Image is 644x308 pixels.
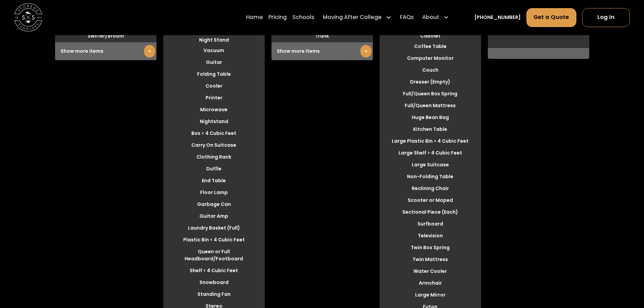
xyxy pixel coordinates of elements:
li: Guitar [163,57,265,68]
li: Television [380,231,481,241]
li: Twin Mattress [380,254,481,265]
li: Dresser (Empty) [380,77,481,87]
li: Reclining Chair [380,183,481,194]
li: Sectional Piece (Each) [380,207,481,217]
li: Scooter or Moped [380,195,481,206]
li: Cooler [163,81,265,91]
li: Clothing Rack [163,152,265,162]
img: Storage Scholars main logo [14,3,42,31]
li: Swiffer/Broom [55,31,157,41]
a: Log In [582,8,630,27]
li: Surfboard [380,219,481,229]
li: Armchair [380,278,481,288]
li: Non-Folding Table [380,171,481,182]
li: Snowboard [163,277,265,288]
li: Printer [163,93,265,103]
div: Show more items [271,42,373,60]
div: Show more items [55,42,157,60]
div: Moving After College [323,14,382,22]
li: Twin Box Spring [380,242,481,253]
li: Nightstand [163,116,265,127]
li: Shelf < 4 Cubic Feet [163,265,265,276]
li: Huge Bean Bag [380,112,481,123]
li: Kitchen Table [380,124,481,135]
li: Floor Lamp [163,187,265,198]
li: Full/Queen Box Spring [380,89,481,99]
li: Large Plastic Bin > 4 Cubic Feet [380,136,481,146]
a: Get a Quote [526,8,577,27]
li: Full/Queen Mattress [380,100,481,111]
li: Box < 4 Cubic Feet [163,128,265,139]
li: Standing Fan [163,289,265,300]
li: Guitar Amp [163,211,265,221]
li: Water Cooler [380,266,481,277]
li: Duffle [163,164,265,174]
a: FAQs [400,8,414,27]
li: End Table [163,175,265,186]
li: Coffee Table [380,41,481,52]
a: Home [246,8,263,27]
li: Microwave [163,104,265,115]
li: Large Mirror [380,290,481,300]
li: Garbage Can [163,199,265,210]
div: About [420,8,452,27]
a: Schools [292,8,314,27]
li: Large Suitcase [380,160,481,170]
li: Large Shelf > 4 Cubic Feet [380,148,481,158]
li: Plastic Bin < 4 Cubic Feet [163,235,265,245]
a: [PHONE_NUMBER] [474,14,521,21]
li: Computer Monitor [380,53,481,64]
li: Folding Table [163,69,265,79]
a: Pricing [268,8,287,27]
li: Laundry Basket (Full) [163,223,265,233]
div: About [422,14,439,22]
li: Night Stand [163,35,265,45]
a: home [14,3,42,31]
li: Vacuum [163,45,265,56]
a: + [144,45,155,57]
li: Cabinet [380,31,481,41]
a: + [360,45,372,57]
li: Couch [380,65,481,75]
li: Queen or Full Headboard/Footboard [163,246,265,264]
li: Trunk [271,31,373,41]
div: Moving After College [320,8,395,27]
li: Carry On Suitcase [163,140,265,150]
